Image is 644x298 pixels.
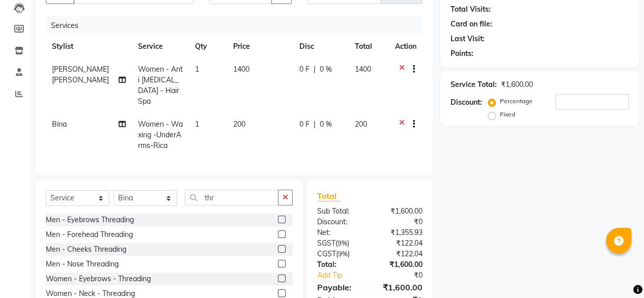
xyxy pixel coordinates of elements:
[500,97,533,106] label: Percentage
[370,281,430,293] div: ₹1,600.00
[46,244,126,255] div: Men - Cheeks Threading
[233,65,249,74] span: 1400
[370,238,430,249] div: ₹122.04
[451,97,482,108] div: Discount:
[138,65,183,106] span: Women - Anti [MEDICAL_DATA] - Hair Spa
[233,120,245,129] span: 200
[46,274,151,284] div: Women - Eyebrows - Threading
[451,79,497,90] div: Service Total:
[47,16,430,35] div: Services
[46,229,133,240] div: Men - Forehead Threading
[380,270,430,281] div: ₹0
[310,281,370,293] div: Payable:
[310,270,380,281] a: Add Tip
[46,35,132,58] th: Stylist
[317,249,336,258] span: CGST
[310,217,370,227] div: Discount:
[310,238,370,249] div: ( )
[299,119,310,130] span: 0 F
[46,259,119,270] div: Men - Nose Threading
[370,249,430,259] div: ₹122.04
[310,249,370,259] div: ( )
[299,64,310,75] span: 0 F
[320,64,332,75] span: 0 %
[451,34,485,44] div: Last Visit:
[354,120,367,129] span: 200
[501,79,533,90] div: ₹1,600.00
[314,119,316,130] span: |
[354,65,371,74] span: 1400
[500,110,515,119] label: Fixed
[310,206,370,217] div: Sub Total:
[338,250,348,258] span: 9%
[320,119,332,130] span: 0 %
[451,48,473,59] div: Points:
[227,35,293,58] th: Price
[370,227,430,238] div: ₹1,355.93
[293,35,348,58] th: Disc
[310,227,370,238] div: Net:
[317,191,341,201] span: Total
[370,217,430,227] div: ₹0
[317,239,335,248] span: SGST
[451,4,491,15] div: Total Visits:
[348,35,389,58] th: Total
[138,120,183,150] span: Women - Waxing -UnderArms-Rica
[314,64,316,75] span: |
[185,190,278,205] input: Search or Scan
[52,65,109,84] span: [PERSON_NAME] [PERSON_NAME]
[370,259,430,270] div: ₹1,600.00
[370,206,430,217] div: ₹1,600.00
[195,65,199,74] span: 1
[132,35,189,58] th: Service
[338,239,347,247] span: 9%
[451,19,492,29] div: Card on file:
[189,35,227,58] th: Qty
[389,35,423,58] th: Action
[195,120,199,129] span: 1
[46,215,134,225] div: Men - Eyebrows Threading
[310,259,370,270] div: Total:
[52,120,67,129] span: Bina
